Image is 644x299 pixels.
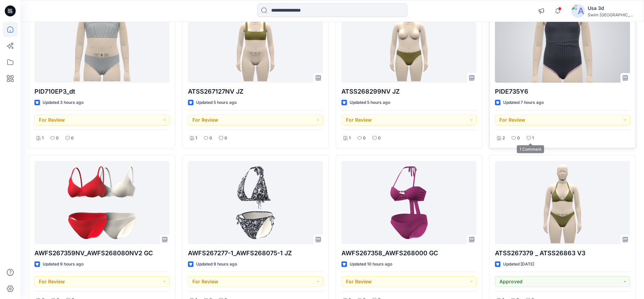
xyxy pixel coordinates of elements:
div: Usa 3d [588,4,635,12]
p: 0 [517,135,520,142]
p: 0 [56,135,59,142]
p: Updated 5 hours ago [350,99,390,106]
p: Updated 9 hours ago [196,261,237,268]
p: 0 [378,135,381,142]
p: 1 [42,135,44,142]
p: 1 [195,135,197,142]
p: Updated 3 hours ago [43,99,84,106]
a: AWFS267358_AWFS268000 GC [341,161,477,244]
p: 1 [349,135,351,142]
p: PIDE735Y6 [495,87,630,96]
p: AWFS267359NV_AWFS268080NV2 GC [34,248,170,258]
p: 0 [209,135,212,142]
p: 0 [71,135,74,142]
p: 0 [224,135,227,142]
p: ATSS267379 _ ATSS26863 V3 [495,248,630,258]
p: 1 [532,135,534,142]
p: 2 [502,135,505,142]
p: Updated 5 hours ago [196,99,237,106]
a: AWFS267277-1_AWFS268075-1 JZ [188,161,323,244]
div: Swim [GEOGRAPHIC_DATA] [588,12,635,17]
a: ATSS267379 _ ATSS26863 V3 [495,161,630,244]
p: Updated 7 hours ago [503,99,544,106]
p: AWFS267277-1_AWFS268075-1 JZ [188,248,323,258]
p: AWFS267358_AWFS268000 GC [341,248,477,258]
a: AWFS267359NV_AWFS268080NV2 GC [34,161,170,244]
p: PID710EP3_dt [34,87,170,96]
p: 0 [363,135,366,142]
p: Updated 9 hours ago [43,261,84,268]
img: avatar [571,4,585,18]
p: Updated [DATE] [503,261,534,268]
p: ATSS267127NV JZ [188,87,323,96]
p: ATSS268299NV JZ [341,87,477,96]
p: Updated 10 hours ago [350,261,392,268]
